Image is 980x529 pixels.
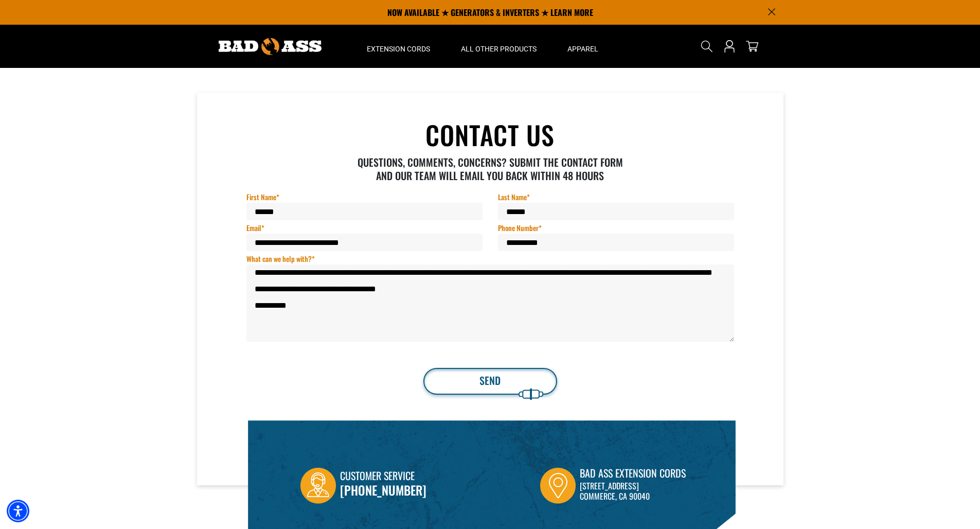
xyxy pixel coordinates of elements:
[340,481,426,499] a: call 833-674-1699
[350,155,630,182] p: QUESTIONS, COMMENTS, CONCERNS? SUBMIT THE CONTACT FORM AND OUR TEAM WILL EMAIL YOU BACK WITHIN 48...
[540,468,576,504] img: Bad Ass Extension Cords
[567,44,598,54] span: Apparel
[219,38,322,55] img: Bad Ass Extension Cords
[246,121,734,147] h1: CONTACT US
[721,25,738,68] a: Open this option
[300,468,336,504] img: Customer Service
[744,40,760,52] a: cart
[367,44,430,54] span: Extension Cords
[580,481,686,501] p: [STREET_ADDRESS] Commerce, CA 90040
[461,44,537,54] span: All Other Products
[580,465,686,481] div: Bad Ass Extension Cords
[699,38,715,55] summary: Search
[423,368,557,395] button: Send
[446,25,552,68] summary: All Other Products
[552,25,614,68] summary: Apparel
[340,468,426,485] div: Customer Service
[351,25,446,68] summary: Extension Cords
[7,500,29,522] div: Accessibility Menu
